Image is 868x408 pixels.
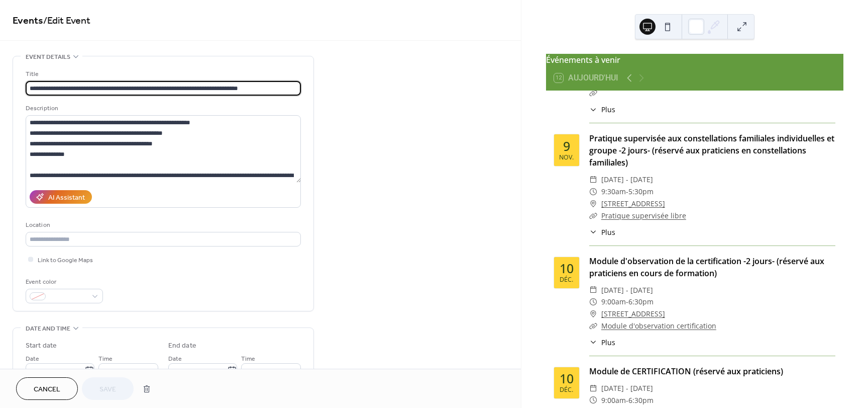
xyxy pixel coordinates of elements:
span: 6:30pm [628,394,654,406]
a: Events [13,11,43,31]
div: Événements à venir [546,54,843,66]
div: AI Assistant [48,193,85,203]
div: ​ [589,186,597,198]
span: [DATE] - [DATE] [601,284,653,296]
span: 9:00am [601,296,626,308]
a: [STREET_ADDRESS] [601,308,665,320]
span: Plus [601,104,615,115]
a: Pratique supervisée libre [601,211,686,220]
span: Time [241,354,255,364]
span: 5:30pm [628,186,654,198]
span: Link to Google Maps [38,255,93,266]
span: 9:00am [601,394,626,406]
div: ​ [589,210,597,222]
div: ​ [589,394,597,406]
div: 10 [560,372,574,385]
div: ​ [589,337,597,348]
span: 9:30am [601,186,626,198]
span: Plus [601,227,615,237]
span: [DATE] - [DATE] [601,174,653,186]
button: ​Plus [589,227,615,237]
div: nov. [559,154,574,161]
div: ​ [589,284,597,296]
div: Start date [26,341,57,351]
div: déc. [560,277,573,283]
a: [STREET_ADDRESS] [601,198,665,210]
div: ​ [589,296,597,308]
div: Title [26,69,299,79]
div: End date [168,341,196,351]
div: déc. [560,387,573,393]
span: 6:30pm [628,296,654,308]
span: Date [168,354,182,364]
button: Cancel [16,377,78,400]
span: - [626,186,628,198]
div: ​ [589,320,597,332]
div: ​ [589,227,597,237]
div: ​ [589,174,597,186]
div: Description [26,103,299,114]
span: - [626,394,628,406]
div: 9 [563,140,570,152]
div: ​ [589,382,597,394]
a: Module de CERTIFICATION (réservé aux praticiens) [589,366,783,377]
span: Event details [26,52,70,62]
a: Module d'observation de la certification -2 jours- (réservé aux praticiens en cours de formation) [589,256,824,279]
button: ​Plus [589,104,615,115]
span: Plus [601,337,615,348]
div: ​ [589,104,597,115]
a: Module d'observation certification [601,321,716,331]
span: / Edit Event [43,11,90,31]
div: ​ [589,308,597,320]
span: Date and time [26,323,70,334]
span: [DATE] - [DATE] [601,382,653,394]
button: AI Assistant [30,190,92,204]
a: Pratique supervisée aux constellations familiales individuelles et groupe -2 jours- (réservé aux ... [589,133,834,168]
div: ​ [589,198,597,210]
span: Time [98,354,113,364]
span: - [626,296,628,308]
span: Cancel [34,384,60,395]
div: ​ [589,88,597,100]
div: 10 [560,262,574,275]
div: Event color [26,277,101,287]
span: Date [26,354,39,364]
button: ​Plus [589,337,615,348]
div: Location [26,220,299,230]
